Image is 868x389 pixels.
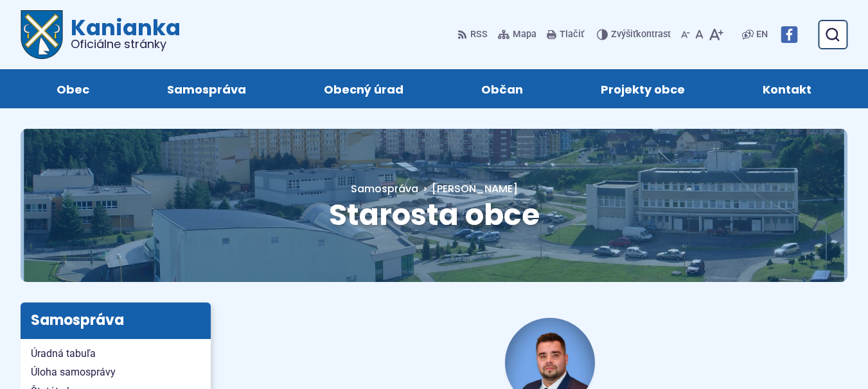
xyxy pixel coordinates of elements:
button: Nastaviť pôvodnú veľkosť písma [693,21,706,48]
a: Logo Kanianka, prejsť na domovskú stránku. [21,10,181,59]
span: [PERSON_NAME] [432,181,518,196]
a: Kontakt [736,69,837,108]
a: Obecný úrad [298,69,430,108]
a: EN [754,27,770,42]
span: Úradná tabuľa [31,344,200,363]
span: kontrast [611,29,671,40]
a: Obec [31,69,116,108]
span: Občan [481,69,523,108]
span: Obec [57,69,89,108]
img: Prejsť na Facebook stránku [781,26,797,43]
span: Obecný úrad [324,69,403,108]
a: Mapa [495,21,539,48]
img: Prejsť na domovskú stránku [21,10,63,59]
a: Úradná tabuľa [21,344,211,363]
a: Úloha samosprávy [21,363,211,382]
button: Tlačiť [544,21,587,48]
a: Samospráva [141,69,272,108]
span: Kontakt [763,69,811,108]
a: RSS [457,21,490,48]
span: RSS [470,27,488,42]
span: Projekty obce [601,69,685,108]
span: Úloha samosprávy [31,363,200,382]
a: Občan [456,69,549,108]
span: Mapa [513,27,536,42]
a: [PERSON_NAME] [418,181,518,196]
h3: Samospráva [21,302,211,338]
a: Projekty obce [574,69,711,108]
a: Samospráva [351,181,418,196]
button: Zväčšiť veľkosť písma [706,21,726,48]
button: Zvýšiťkontrast [597,21,673,48]
span: Starosta obce [329,194,540,235]
span: Tlačiť [560,29,584,40]
button: Zmenšiť veľkosť písma [678,21,693,48]
span: Zvýšiť [611,29,636,40]
span: Kanianka [63,17,181,50]
span: Samospráva [167,69,246,108]
span: Oficiálne stránky [71,38,181,50]
span: EN [756,27,768,42]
